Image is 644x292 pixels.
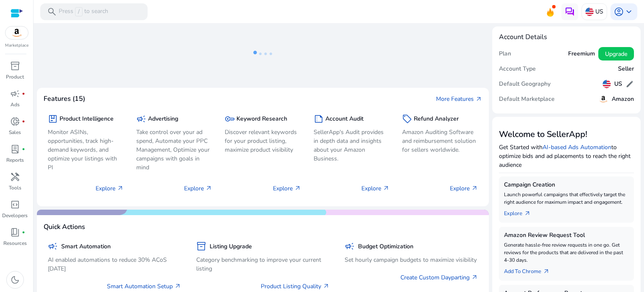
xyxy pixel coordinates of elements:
h5: Default Marketplace [499,96,555,103]
span: inventory_2 [196,241,206,251]
span: edit [626,80,634,88]
a: Add To Chrome [504,264,556,276]
span: arrow_outward [205,185,212,192]
h5: Amazon Review Request Tool [504,232,629,239]
p: Press to search [59,7,108,16]
span: Upgrade [605,50,627,58]
p: Category benchmarking to improve your current listing [196,255,330,273]
span: summarize [314,114,324,124]
span: campaign [345,241,355,251]
h5: Refund Analyzer [414,116,459,123]
h5: Keyword Research [236,116,287,123]
p: Launch powerful campaigns that effectively target the right audience for maximum impact and engag... [504,191,629,206]
button: Upgrade [598,47,634,61]
p: US [595,4,603,19]
p: Amazon Auditing Software and reimbursement solution for sellers worldwide. [402,128,478,154]
span: arrow_outward [471,274,478,281]
p: Sales [9,129,21,136]
p: Marketplace [5,42,29,49]
h5: Listing Upgrade [210,243,252,250]
span: campaign [10,89,20,99]
span: donut_small [10,116,20,126]
span: handyman [10,172,20,182]
p: SellerApp's Audit provides in depth data and insights about your Amazon Business. [314,128,390,163]
h3: Welcome to SellerApp! [499,129,634,139]
h5: Budget Optimization [358,243,413,250]
p: Discover relevant keywords for your product listing, maximize product visibility [225,128,301,154]
span: package [48,114,58,124]
h5: Smart Automation [61,243,111,250]
img: us.svg [602,80,611,88]
h5: Account Type [499,66,536,73]
h4: Account Details [499,33,547,41]
span: keyboard_arrow_down [624,7,634,17]
h5: US [614,81,622,88]
span: account_circle [614,7,624,17]
span: arrow_outward [294,185,301,192]
h5: Seller [618,66,634,73]
span: inventory_2 [10,61,20,71]
p: Ads [10,101,20,108]
p: Explore [273,184,301,193]
h5: Freemium [568,50,595,58]
img: amazon.svg [598,94,608,104]
span: fiber_manual_record [22,92,25,95]
span: fiber_manual_record [22,120,25,123]
span: arrow_outward [471,185,478,192]
h5: Product Intelligence [60,116,114,123]
span: campaign [136,114,146,124]
span: arrow_outward [524,210,531,217]
h5: Amazon [612,96,634,103]
span: lab_profile [10,144,20,154]
span: search [47,7,57,17]
p: Get Started with to optimize bids and ad placements to reach the right audience [499,143,634,169]
p: Reports [6,156,24,164]
span: arrow_outward [323,283,330,289]
span: fiber_manual_record [22,231,25,234]
h5: Default Geography [499,81,551,88]
h5: Campaign Creation [504,182,629,189]
h5: Account Audit [325,116,364,123]
h5: Advertising [148,116,178,123]
p: Explore [184,184,212,193]
span: arrow_outward [543,268,550,275]
h4: Quick Actions [44,223,85,231]
span: campaign [48,241,58,251]
p: Set hourly campaign budgets to maximize visibility [345,255,478,264]
span: arrow_outward [174,283,181,289]
a: AI-based Ads Automation [543,143,611,151]
span: arrow_outward [117,185,124,192]
span: book_4 [10,227,20,237]
p: Tools [9,184,21,192]
p: Resources [3,239,27,247]
span: fiber_manual_record [22,147,25,151]
img: amazon.svg [5,26,28,39]
p: Developers [2,212,28,219]
p: Explore [450,184,478,193]
p: Monitor ASINs, opportunities, track high-demand keywords, and optimize your listings with PI [48,128,124,172]
h5: Plan [499,50,511,58]
span: code_blocks [10,200,20,210]
img: us.svg [585,8,594,16]
p: Generate hassle-free review requests in one go. Get reviews for the products that are delivered i... [504,241,629,264]
p: Explore [361,184,390,193]
span: / [75,7,83,16]
span: dark_mode [10,275,20,285]
p: Product [6,73,24,81]
p: AI enabled automations to reduce 30% ACoS [DATE] [48,255,181,273]
p: Take control over your ad spend, Automate your PPC Management, Optimize your campaigns with goals... [136,128,212,172]
a: Smart Automation Setup [107,282,181,291]
span: sell [402,114,412,124]
h4: Features (15) [44,95,85,103]
a: Explorearrow_outward [504,206,538,218]
span: arrow_outward [475,96,482,103]
span: key [225,114,235,124]
a: More Featuresarrow_outward [436,95,482,103]
p: Explore [96,184,124,193]
a: Create Custom Dayparting [400,273,478,282]
span: arrow_outward [383,185,390,192]
a: Product Listing Quality [261,282,330,291]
